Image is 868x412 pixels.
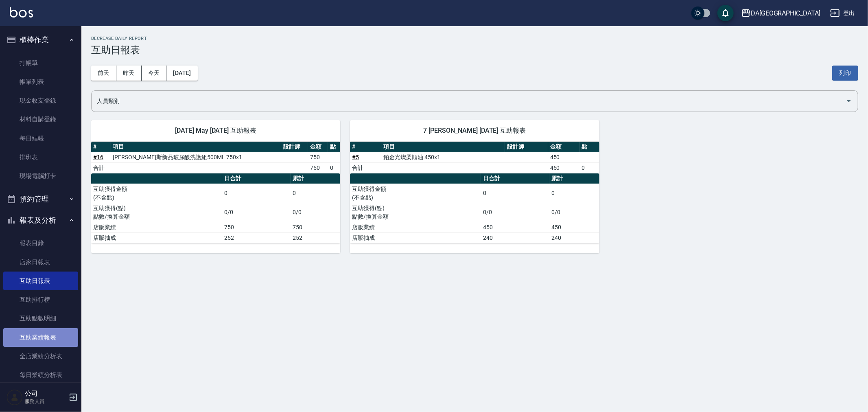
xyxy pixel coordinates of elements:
[91,162,111,173] td: 合計
[350,184,481,203] td: 互助獲得金額 (不含點)
[3,110,78,129] a: 材料自購登錄
[3,253,78,272] a: 店家日報表
[549,184,599,203] td: 0
[10,7,33,18] img: Logo
[91,142,111,152] th: #
[95,94,842,108] input: 人員名稱
[350,162,381,173] td: 合計
[751,8,820,18] div: DA[GEOGRAPHIC_DATA]
[549,173,599,184] th: 累計
[481,173,549,184] th: 日合計
[25,398,66,405] p: 服務人員
[481,184,549,203] td: 0
[481,203,549,222] td: 0/0
[308,142,328,152] th: 金額
[25,390,66,398] h5: 公司
[291,184,341,203] td: 0
[3,366,78,384] a: 每日業績分析表
[3,290,78,309] a: 互助排行榜
[350,232,481,243] td: 店販抽成
[481,222,549,232] td: 450
[3,347,78,366] a: 全店業績分析表
[549,232,599,243] td: 240
[350,142,599,173] table: a dense table
[350,173,599,243] table: a dense table
[381,152,505,162] td: 鉑金光燦柔順油 450x1
[101,127,330,135] span: [DATE] May [DATE] 互助報表
[350,203,481,222] td: 互助獲得(點) 點數/換算金額
[91,184,222,203] td: 互助獲得金額 (不含點)
[352,154,359,160] a: #5
[3,129,78,148] a: 每日結帳
[3,72,78,91] a: 帳單列表
[7,389,23,405] img: Person
[3,188,78,210] button: 預約管理
[308,152,328,162] td: 750
[291,222,341,232] td: 750
[91,232,222,243] td: 店販抽成
[579,142,599,152] th: 點
[827,6,858,21] button: 登出
[350,222,481,232] td: 店販業績
[3,210,78,231] button: 報表及分析
[308,162,328,173] td: 750
[91,66,116,81] button: 前天
[3,328,78,347] a: 互助業績報表
[3,234,78,252] a: 報表目錄
[832,66,858,81] button: 列印
[3,309,78,328] a: 互助點數明細
[738,5,824,22] button: DA[GEOGRAPHIC_DATA]
[222,222,291,232] td: 750
[91,142,340,173] table: a dense table
[291,173,341,184] th: 累計
[91,203,222,222] td: 互助獲得(點) 點數/換算金額
[222,232,291,243] td: 252
[350,142,381,152] th: #
[222,184,291,203] td: 0
[222,203,291,222] td: 0/0
[717,5,734,21] button: save
[91,173,340,243] table: a dense table
[3,29,78,50] button: 櫃檯作業
[3,148,78,167] a: 排班表
[142,66,167,81] button: 今天
[481,232,549,243] td: 240
[579,162,599,173] td: 0
[505,142,548,152] th: 設計師
[91,222,222,232] td: 店販業績
[549,203,599,222] td: 0/0
[3,91,78,110] a: 現金收支登錄
[291,203,341,222] td: 0/0
[166,66,197,81] button: [DATE]
[548,142,579,152] th: 金額
[548,152,579,162] td: 450
[111,142,281,152] th: 項目
[360,127,589,135] span: 7 [PERSON_NAME] [DATE] 互助報表
[91,36,858,41] h2: Decrease Daily Report
[842,94,855,107] button: Open
[381,142,505,152] th: 項目
[111,152,281,162] td: [PERSON_NAME]斯新品玻尿酸洗護組500ML 750x1
[328,142,341,152] th: 點
[3,167,78,185] a: 現場電腦打卡
[3,272,78,290] a: 互助日報表
[281,142,308,152] th: 設計師
[91,44,858,56] h3: 互助日報表
[549,222,599,232] td: 450
[116,66,142,81] button: 昨天
[548,162,579,173] td: 450
[3,54,78,72] a: 打帳單
[328,162,341,173] td: 0
[222,173,291,184] th: 日合計
[93,154,103,160] a: #16
[291,232,341,243] td: 252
